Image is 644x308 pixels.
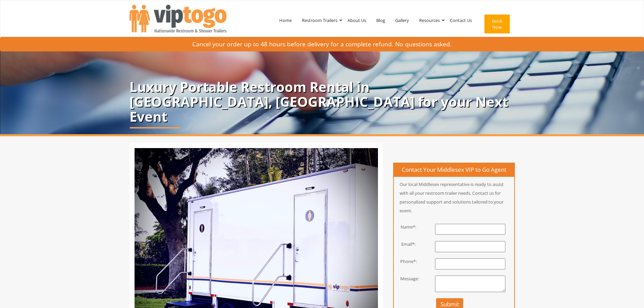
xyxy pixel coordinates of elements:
p: Our local Middlesex representative is ready to assist with all your restroom trailer needs. Conta... [394,180,514,215]
a: Blog [371,3,390,38]
a: Home [274,3,297,38]
a: Gallery [390,3,414,38]
a: About Us [342,3,371,38]
h4: Contact Your Middlesex VIP to Go Agent [394,163,514,177]
a: Contact Us [445,3,477,38]
div: Name*: [389,224,422,230]
img: VIPTOGO [129,5,226,32]
div: Email*: [389,241,422,247]
a: Restroom Trailers [297,3,342,38]
div: Message: [389,276,422,282]
a: Resources [414,3,445,38]
a: Book Now [477,3,515,48]
button: Book Now [484,15,510,33]
div: Phone*: [389,258,422,265]
p: Luxury Portable Restroom Rental in [GEOGRAPHIC_DATA], [GEOGRAPHIC_DATA] for your Next Event [129,79,515,124]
